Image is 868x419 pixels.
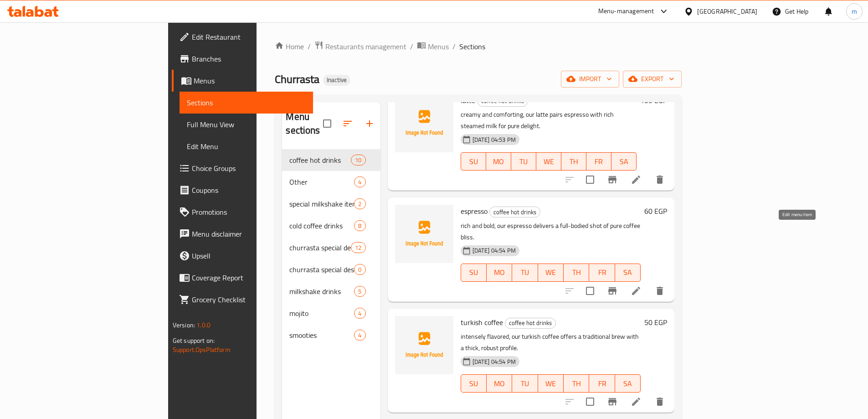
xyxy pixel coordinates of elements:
span: FR [593,377,611,390]
button: delete [649,169,671,191]
button: SA [611,152,637,171]
span: special milkshake item [289,198,354,209]
a: Grocery Checklist [172,289,313,310]
span: Full Menu View [187,119,306,130]
h6: 60 EGP [644,205,667,217]
button: TH [564,374,589,393]
button: SA [615,264,641,282]
span: Inactive [323,76,350,84]
span: 12 [351,243,365,252]
span: Get support on: [173,335,215,347]
span: 2 [354,200,365,208]
button: delete [649,391,671,413]
span: 8 [354,222,365,230]
span: TU [516,266,534,279]
span: Sections [187,97,306,108]
span: Select to update [580,392,600,411]
span: espresso [461,204,488,218]
button: TU [512,264,538,282]
span: 4 [354,331,365,340]
button: WE [536,152,561,171]
div: items [354,286,365,297]
button: FR [589,264,615,282]
h6: 50 EGP [644,316,667,329]
span: 5 [354,287,365,296]
span: Choice Groups [192,163,306,174]
div: special milkshake item2 [282,193,380,215]
span: Coverage Report [192,272,306,283]
div: items [351,155,365,166]
span: Version: [173,319,195,331]
div: cold coffee drinks8 [282,215,380,237]
a: Full Menu View [180,114,313,135]
button: SU [461,264,487,282]
span: Promotions [192,207,306,217]
span: WE [542,266,560,279]
span: Branches [192,53,306,64]
button: SU [461,374,487,393]
div: smooties4 [282,324,380,346]
span: m [852,6,857,16]
span: FR [590,155,608,168]
a: Upsell [172,245,313,267]
button: export [623,71,682,88]
div: items [354,220,365,231]
span: churrasta special desserts [289,242,351,253]
span: Select to update [580,170,600,189]
a: Restaurants management [314,41,406,52]
span: smooties [289,330,354,341]
span: Menus [194,75,306,86]
button: FR [586,152,611,171]
a: Edit Menu [180,135,313,157]
div: churrasta special desserts12 [282,237,380,259]
span: Sections [459,41,485,52]
a: Choice Groups [172,157,313,179]
div: items [354,198,365,209]
span: cold coffee drinks [289,220,354,231]
span: SA [619,377,637,390]
span: TU [515,155,533,168]
button: MO [487,264,512,282]
button: delete [649,280,671,302]
span: TH [567,266,586,279]
div: Other4 [282,171,380,193]
a: Menus [172,70,313,92]
span: WE [540,155,558,168]
span: Coupons [192,185,306,196]
span: mojito [289,308,354,319]
nav: breadcrumb [275,41,682,52]
span: TH [567,377,586,390]
div: churrasta special desserts [289,264,354,275]
span: MO [490,266,508,279]
img: latte [395,94,453,152]
div: milkshake drinks5 [282,280,380,302]
span: Restaurants management [325,41,406,52]
a: Menu disclaimer [172,223,313,245]
span: 1.0.0 [196,319,211,331]
div: Inactive [323,75,350,86]
span: import [568,73,612,85]
span: [DATE] 04:53 PM [469,135,519,144]
div: [GEOGRAPHIC_DATA] [697,6,757,16]
a: Branches [172,48,313,70]
a: Coupons [172,179,313,201]
button: Add section [359,113,380,134]
div: coffee hot drinks10 [282,149,380,171]
span: Other [289,176,354,187]
button: Branch-specific-item [601,280,623,302]
span: TH [565,155,583,168]
span: turkish coffee [461,316,503,329]
a: Sections [180,92,313,114]
button: Branch-specific-item [601,391,623,413]
button: TH [561,152,586,171]
nav: Menu sections [282,145,380,350]
span: SA [619,266,637,279]
span: coffee hot drinks [490,207,540,217]
button: SA [615,374,641,393]
span: Select to update [580,281,600,300]
li: / [452,41,456,52]
img: espresso [395,205,453,263]
span: SU [465,377,483,390]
